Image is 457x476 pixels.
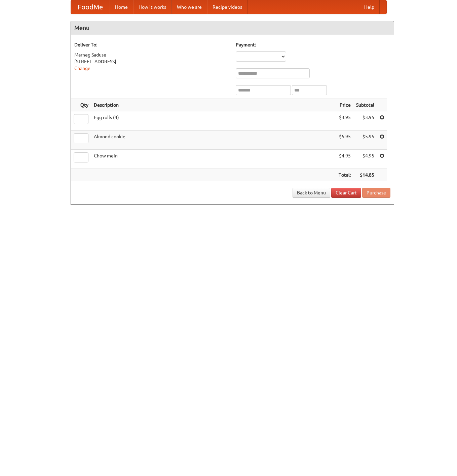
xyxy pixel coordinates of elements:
[74,41,229,48] h5: Deliver To:
[71,99,91,111] th: Qty
[207,0,247,14] a: Recipe videos
[336,150,353,169] td: $4.95
[353,111,377,131] td: $3.95
[91,111,336,131] td: Egg rolls (4)
[331,188,361,198] a: Clear Cart
[336,111,353,131] td: $3.95
[362,188,390,198] button: Purchase
[236,41,390,48] h5: Payment:
[74,58,229,65] div: [STREET_ADDRESS]
[133,0,172,14] a: How it works
[74,66,90,71] a: Change
[359,0,380,14] a: Help
[71,21,394,35] h4: Menu
[110,0,133,14] a: Home
[91,131,336,150] td: Almond cookie
[172,0,207,14] a: Who we are
[336,169,353,181] th: Total:
[336,99,353,111] th: Price
[91,99,336,111] th: Description
[71,0,110,14] a: FoodMe
[336,131,353,150] td: $5.95
[293,188,330,198] a: Back to Menu
[353,169,377,181] th: $14.85
[74,51,229,58] div: Marneg Saduse
[353,131,377,150] td: $5.95
[353,150,377,169] td: $4.95
[353,99,377,111] th: Subtotal
[91,150,336,169] td: Chow mein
